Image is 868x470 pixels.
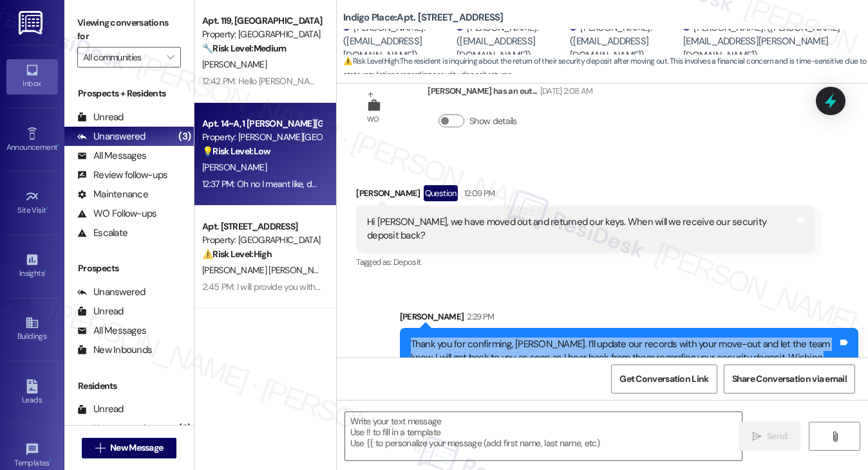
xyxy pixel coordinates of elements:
[82,438,177,458] button: New Message
[44,267,46,276] span: •
[77,188,148,201] div: Maintenance
[77,402,124,416] div: Unread
[400,310,858,328] div: [PERSON_NAME]
[611,365,717,393] button: Get Conversation Link
[367,215,794,243] div: Hi [PERSON_NAME], we have moved out and returned our keys. When will we receive our security depo...
[469,114,517,128] label: Show details
[202,42,286,54] strong: 🔧 Risk Level: Medium
[57,141,59,150] span: •
[457,21,567,62] div: [PERSON_NAME]. ([EMAIL_ADDRESS][DOMAIN_NAME])
[461,186,495,200] div: 12:09 PM
[6,186,58,221] a: Site Visit •
[202,248,272,260] strong: ⚠️ Risk Level: High
[570,21,680,62] div: [PERSON_NAME]. ([EMAIL_ADDRESS][DOMAIN_NAME])
[202,117,321,131] div: Apt. 14~A, 1 [PERSON_NAME][GEOGRAPHIC_DATA] (new)
[464,310,494,323] div: 2:29 PM
[202,220,321,233] div: Apt. [STREET_ADDRESS]
[77,343,152,357] div: New Inbounds
[752,431,762,442] i: 
[343,55,868,82] span: : The resident is inquiring about the return of their security deposit after moving out. This inv...
[424,185,458,201] div: Question
[64,379,194,393] div: Residents
[50,456,52,465] span: •
[202,145,270,157] strong: 💡 Risk Level: Low
[202,233,321,247] div: Property: [GEOGRAPHIC_DATA]
[202,28,321,41] div: Property: [GEOGRAPHIC_DATA]
[77,305,124,318] div: Unread
[77,111,124,124] div: Unread
[77,285,146,299] div: Unanswered
[202,264,337,276] span: [PERSON_NAME] [PERSON_NAME]
[343,56,399,66] strong: ⚠️ Risk Level: High
[202,59,267,70] span: [PERSON_NAME]
[343,11,504,24] b: Indigo Place: Apt. [STREET_ADDRESS]
[167,52,174,62] i: 
[77,324,146,338] div: All Messages
[724,365,855,393] button: Share Conversation via email
[6,375,58,410] a: Leads
[428,84,592,102] div: [PERSON_NAME] has an out...
[77,130,146,143] div: Unanswered
[202,14,321,28] div: Apt. 119, [GEOGRAPHIC_DATA]
[537,84,593,98] div: [DATE] 2:08 AM
[619,372,708,386] span: Get Conversation Link
[110,441,163,455] span: New Message
[202,178,441,190] div: 12:37 PM: Oh no I meant like, do we have to reserve it? If so, how?
[6,312,58,347] a: Buildings
[64,262,194,275] div: Prospects
[830,431,840,442] i: 
[77,207,156,221] div: WO Follow-ups
[6,249,58,284] a: Insights •
[175,419,194,438] div: (3)
[411,338,838,379] div: Thank you for confirming, [PERSON_NAME]. I’ll update our records with your move-out and let the t...
[732,372,847,386] span: Share Conversation via email
[95,443,105,453] i: 
[202,131,321,144] div: Property: [PERSON_NAME][GEOGRAPHIC_DATA]
[393,257,420,267] span: Deposit
[683,21,858,62] div: [PERSON_NAME]. ([PERSON_NAME][EMAIL_ADDRESS][PERSON_NAME][DOMAIN_NAME])
[767,429,787,443] span: Send
[356,185,815,206] div: [PERSON_NAME]
[19,11,45,35] img: ResiDesk Logo
[739,422,801,451] button: Send
[77,149,146,163] div: All Messages
[77,13,181,47] label: Viewing conversations for
[175,127,194,147] div: (3)
[77,168,167,182] div: Review follow-ups
[202,281,813,293] div: 2:45 PM: I will provide you with an update as soon as possible when I have some progress with you...
[77,226,127,240] div: Escalate
[46,204,48,213] span: •
[356,253,815,271] div: Tagged as:
[343,21,453,62] div: [PERSON_NAME]. ([EMAIL_ADDRESS][DOMAIN_NAME])
[6,59,58,94] a: Inbox
[202,161,267,173] span: [PERSON_NAME]
[77,422,146,435] div: Unanswered
[64,87,194,100] div: Prospects + Residents
[367,113,379,126] div: WO
[83,47,160,68] input: All communities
